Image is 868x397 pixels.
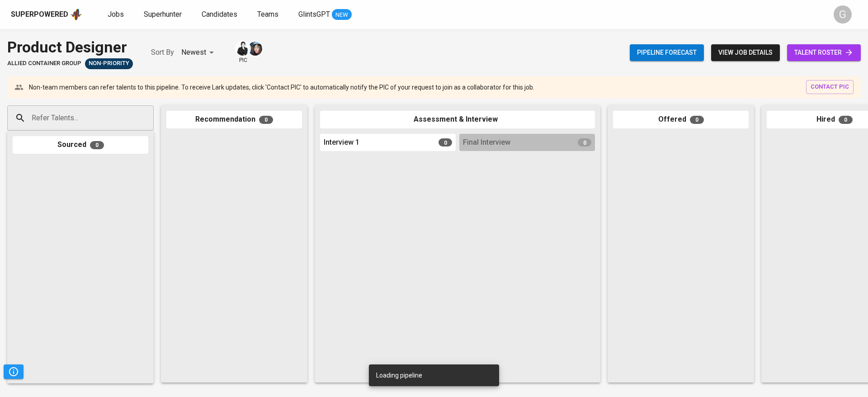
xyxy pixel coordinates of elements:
span: Jobs [108,10,124,19]
div: G [834,5,852,24]
span: talent roster [794,47,854,58]
img: diazagista@glints.com [248,42,262,56]
span: Teams [257,10,278,19]
div: Assessment & Interview [320,111,595,128]
span: Candidates [202,10,237,19]
div: Pending Client’s Feedback [85,58,133,69]
div: Offered [613,111,749,128]
img: app logo [70,8,82,21]
button: Open [149,117,151,119]
button: view job details [711,44,780,61]
span: Non-Priority [85,59,133,68]
span: 0 [690,116,704,124]
span: Allied Container Group [7,59,81,68]
p: Non-team members can refer talents to this pipeline. To receive Lark updates, click 'Contact PIC'... [29,83,534,92]
span: 0 [578,138,591,147]
a: Jobs [108,9,126,20]
span: Superhunter [144,10,182,19]
a: GlintsGPT NEW [298,9,352,20]
span: contact pic [811,82,849,92]
span: view job details [718,47,773,58]
span: Final Interview [463,137,510,148]
span: Pipeline forecast [637,47,697,58]
div: Superpowered [11,9,68,20]
button: Pipeline Triggers [4,364,24,379]
p: Newest [181,47,206,58]
span: 0 [90,141,104,149]
button: contact pic [806,80,854,94]
span: 0 [439,138,452,147]
button: Pipeline forecast [630,44,704,61]
span: NEW [332,10,352,19]
span: Interview 1 [324,137,359,148]
span: 0 [259,116,273,124]
span: GlintsGPT [298,10,330,19]
img: medwi@glints.com [236,42,250,56]
a: Teams [257,9,280,20]
div: Recommendation [166,111,302,128]
div: Newest [181,44,217,61]
span: 0 [839,116,853,124]
div: Product Designer [7,36,133,58]
div: pic [235,41,251,64]
div: Sourced [13,136,148,154]
p: Sort By [151,47,174,58]
a: Candidates [202,9,239,20]
a: talent roster [787,44,861,61]
a: Superpoweredapp logo [11,8,82,21]
a: Superhunter [144,9,184,20]
div: Loading pipeline [376,367,422,383]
